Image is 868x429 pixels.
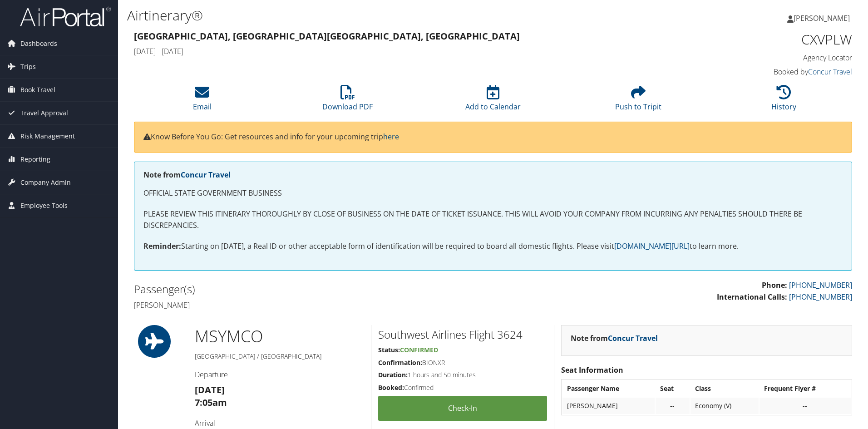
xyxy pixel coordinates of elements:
[378,345,400,354] strong: Status:
[717,292,787,302] strong: International Calls:
[465,90,521,112] a: Add to Calendar
[143,187,843,199] p: OFFICIAL STATE GOVERNMENT BUSINESS
[571,333,658,343] strong: Note from
[195,384,225,396] strong: [DATE]
[20,194,68,217] span: Employee Tools
[378,358,547,367] h5: BIONXR
[20,125,75,148] span: Risk Management
[378,358,422,367] strong: Confirmation:
[195,352,364,361] h5: [GEOGRAPHIC_DATA] / [GEOGRAPHIC_DATA]
[378,396,547,421] a: Check-in
[378,383,547,392] h5: Confirmed
[794,13,850,23] span: [PERSON_NAME]
[143,208,843,232] p: PLEASE REVIEW THIS ITINERARY THOROUGHLY BY CLOSE OF BUSINESS ON THE DATE OF TICKET ISSUANCE. THIS...
[789,280,852,290] a: [PHONE_NUMBER]
[683,30,852,49] h1: CXVPLW
[400,345,438,354] span: Confirmed
[143,170,231,180] strong: Note from
[20,102,68,124] span: Travel Approval
[20,32,57,55] span: Dashboards
[20,79,55,101] span: Book Travel
[134,281,486,297] h2: Passenger(s)
[771,90,796,112] a: History
[608,333,658,343] a: Concur Travel
[690,380,759,397] th: Class
[134,46,669,56] h4: [DATE] - [DATE]
[683,53,852,63] h4: Agency Locator
[683,67,852,77] h4: Booked by
[134,30,520,42] strong: [GEOGRAPHIC_DATA], [GEOGRAPHIC_DATA] [GEOGRAPHIC_DATA], [GEOGRAPHIC_DATA]
[181,170,231,180] a: Concur Travel
[195,396,227,409] strong: 7:05am
[378,370,408,379] strong: Duration:
[20,171,71,194] span: Company Admin
[195,418,364,428] h4: Arrival
[562,398,655,414] td: [PERSON_NAME]
[134,300,486,310] h4: [PERSON_NAME]
[562,380,655,397] th: Passenger Name
[383,132,399,142] a: here
[614,241,690,251] a: [DOMAIN_NAME][URL]
[193,90,212,112] a: Email
[808,67,852,77] a: Concur Travel
[378,383,404,392] strong: Booked:
[195,370,364,380] h4: Departure
[787,5,859,32] a: [PERSON_NAME]
[764,402,846,410] div: --
[660,402,685,410] div: --
[322,90,373,112] a: Download PDF
[20,6,111,27] img: airportal-logo.png
[127,6,615,25] h1: Airtinerary®
[143,241,181,251] strong: Reminder:
[615,90,661,112] a: Push to Tripit
[762,280,787,290] strong: Phone:
[656,380,690,397] th: Seat
[195,325,364,348] h1: MSY MCO
[690,398,759,414] td: Economy (V)
[378,327,547,342] h2: Southwest Airlines Flight 3624
[789,292,852,302] a: [PHONE_NUMBER]
[561,365,623,375] strong: Seat Information
[759,380,851,397] th: Frequent Flyer #
[143,241,843,252] p: Starting on [DATE], a Real ID or other acceptable form of identification will be required to boar...
[378,370,547,380] h5: 1 hours and 50 minutes
[143,131,843,143] p: Know Before You Go: Get resources and info for your upcoming trip
[20,148,50,171] span: Reporting
[20,55,36,78] span: Trips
